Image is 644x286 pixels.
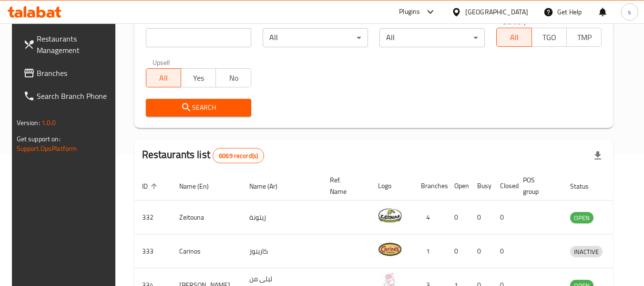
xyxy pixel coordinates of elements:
th: Busy [470,171,492,201]
td: 333 [134,234,172,268]
td: 0 [447,201,470,234]
span: Branches [37,67,112,79]
button: TGO [532,28,567,47]
a: Support.OpsPlatform [17,142,77,155]
span: No [220,71,247,85]
td: 0 [447,234,470,268]
button: All [146,68,181,87]
span: Version: [17,117,40,129]
span: POS group [523,174,551,197]
span: Search [153,102,244,114]
div: [GEOGRAPHIC_DATA] [465,7,528,17]
div: Plugins [399,6,420,18]
span: 1.0.0 [41,117,56,129]
img: Zeitouna [378,203,402,227]
th: Open [447,171,470,201]
span: Yes [185,71,212,85]
h2: Restaurants list [142,148,265,163]
span: 6069 record(s) [213,151,264,160]
button: Search [146,99,251,117]
a: Restaurants Management [16,27,120,62]
td: 1 [413,234,447,268]
th: Logo [370,171,413,201]
th: Closed [492,171,515,201]
td: كارينوز [242,234,322,268]
span: Restaurants Management [37,33,112,56]
button: No [215,68,251,87]
div: INACTIVE [570,246,603,257]
td: 0 [470,201,492,234]
div: Export file [586,144,609,167]
td: Zeitouna [172,201,242,234]
span: INACTIVE [570,246,603,257]
span: Get support on: [17,133,61,145]
a: Search Branch Phone [16,85,120,107]
span: Name (Ar) [249,180,290,192]
button: Yes [181,68,216,87]
span: TMP [571,31,598,44]
td: 4 [413,201,447,234]
span: All [501,31,528,44]
label: Upsell [153,59,170,65]
img: Carinos [378,237,402,261]
div: All [263,28,368,47]
td: زيتونة [242,201,322,234]
span: Name (En) [179,180,221,192]
td: 0 [492,234,515,268]
input: Search for restaurant name or ID.. [146,28,251,47]
span: TGO [536,31,563,44]
button: TMP [566,28,602,47]
label: Delivery [503,18,527,25]
a: Branches [16,62,120,85]
span: All [150,71,177,85]
span: ID [142,180,160,192]
span: Search Branch Phone [37,90,112,102]
button: All [496,28,532,47]
th: Branches [413,171,447,201]
span: OPEN [570,212,593,223]
span: Ref. Name [330,174,359,197]
span: s [628,7,631,17]
span: Status [570,180,601,192]
td: 332 [134,201,172,234]
div: OPEN [570,212,593,223]
td: 0 [492,201,515,234]
div: Total records count [213,148,264,163]
td: Carinos [172,234,242,268]
div: All [379,28,485,47]
td: 0 [470,234,492,268]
